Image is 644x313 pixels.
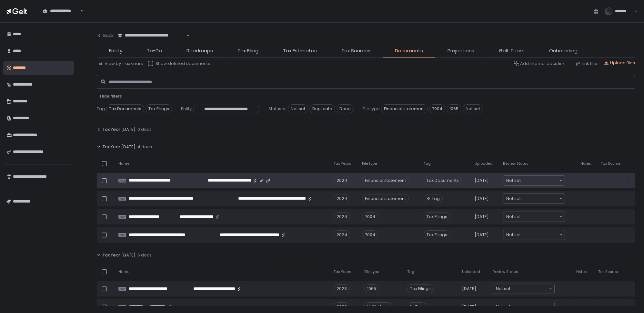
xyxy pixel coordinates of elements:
span: Tax Filings [424,212,450,221]
span: Not set [506,195,521,202]
span: Projections [448,47,474,55]
span: 4 docs [137,144,152,150]
div: Search for option [503,176,565,185]
span: 0 docs [137,127,152,132]
span: 7004 [429,104,445,113]
button: Link files [575,61,599,67]
span: File type [372,304,389,310]
div: Search for option [503,212,565,222]
span: Financial statement [381,104,428,113]
span: [DATE] [462,304,476,310]
span: Not set [496,286,510,292]
span: Tax Filing [237,47,258,55]
span: Tag [424,161,431,166]
div: 2024 [334,230,350,239]
input: Search for option [521,214,558,220]
span: Notes [580,161,591,166]
span: Tag [97,106,105,112]
span: Tag [407,269,414,274]
input: Search for option [510,304,548,310]
button: Add internal docs link [514,61,565,67]
div: 1065 [364,284,379,293]
span: Uploaded [462,269,480,274]
button: Upload files [604,60,635,66]
div: Search for option [493,284,554,294]
span: Not set [506,177,521,184]
span: File type [364,269,379,274]
div: Search for option [39,5,84,18]
span: Tax Year [DATE] [103,127,136,132]
span: Tax Sources [341,47,370,55]
span: Not set [506,214,521,220]
span: Statuses [268,106,287,112]
div: 2023 [334,302,350,311]
span: Onboarding [549,47,578,55]
span: Tax Estimates [283,47,317,55]
button: View by: Tax years [98,61,143,67]
span: Review Status [503,161,528,166]
span: [DATE] [462,286,476,292]
span: Not set [506,232,521,238]
span: Tax Documents [106,104,144,113]
span: 6 docs [137,252,152,258]
span: Tax Years [334,269,351,274]
div: 2024 [334,194,350,203]
input: Search for option [118,38,186,45]
span: To-Do [147,47,162,55]
span: [DATE] [475,178,489,183]
input: Search for option [43,14,80,20]
span: Documents [395,47,423,55]
input: Search for option [521,232,558,238]
span: Not set [463,104,483,113]
span: Not set [496,304,510,310]
div: Search for option [503,230,565,240]
input: Search for option [521,195,558,202]
span: Review Status [493,269,518,274]
span: Tax Years [334,161,351,166]
span: File type [363,106,380,112]
button: - Hide filters [97,93,122,99]
span: Tax Year [DATE] [103,252,136,258]
span: Name [118,269,129,274]
span: 1065 [447,104,461,113]
div: Search for option [493,302,554,312]
span: Duplicate [309,104,335,113]
span: Tax Filings [146,104,172,113]
span: File type [362,161,377,166]
span: Roadmaps [186,47,213,55]
div: 2024 [334,212,350,221]
span: - Hide filters [97,93,122,99]
input: Search for option [521,177,558,184]
button: Back [97,29,114,42]
span: Done [337,104,354,113]
div: 7004 [362,212,378,221]
div: Search for option [114,29,190,42]
div: 7004 [362,230,378,239]
span: Not set [288,104,308,113]
span: Uploaded [475,161,493,166]
span: Tax Documents [424,176,462,185]
div: Financial statement [362,176,409,185]
span: Tax Filings [407,284,434,293]
span: Tag [415,304,423,310]
span: [DATE] [475,232,489,238]
span: Gelt Team [499,47,525,55]
div: 2023 [334,284,350,293]
span: Tax Year [DATE] [103,144,136,150]
span: Tax Source [598,269,618,274]
span: [DATE] [475,214,489,220]
div: Search for option [503,194,565,203]
span: Entity [109,47,122,55]
span: Tax Source [601,161,620,166]
span: Tag [432,196,440,202]
span: Entity [181,106,192,112]
div: Back [97,33,114,38]
input: Search for option [510,286,548,292]
span: Tax Filings [424,230,450,239]
span: Name [118,161,129,166]
div: 2024 [334,176,350,185]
